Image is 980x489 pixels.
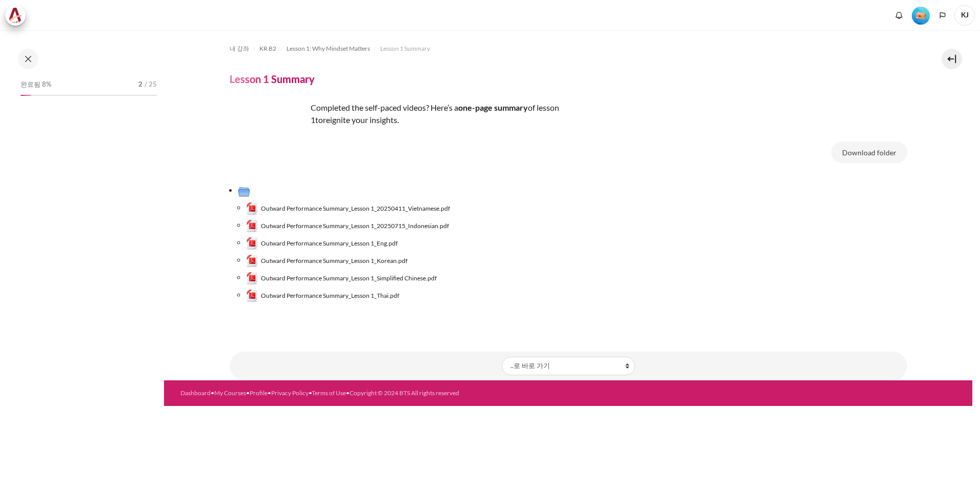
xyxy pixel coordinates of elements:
[180,389,612,398] div: • • • • •
[261,239,398,248] span: Outward Performance Summary_Lesson 1_Eng.pdf
[214,389,246,397] a: My Courses
[259,43,276,55] a: KR B2
[261,204,450,213] span: Outward Performance Summary_Lesson 1_20250411_Vietnamese.pdf
[271,389,309,397] a: Privacy Policy
[246,202,258,215] img: Outward Performance Summary_Lesson 1_20250411_Vietnamese.pdf
[912,6,930,25] div: Level #1
[912,7,930,25] img: Level #1
[230,44,249,53] span: 내 강좌
[954,5,975,26] span: KJ
[380,44,430,53] span: Lesson 1 Summary
[246,272,437,284] a: Outward Performance Summary_Lesson 1_Simplified Chinese.pdfOutward Performance Summary_Lesson 1_S...
[261,274,437,283] span: Outward Performance Summary_Lesson 1_Simplified Chinese.pdf
[21,79,51,90] span: 완료됨 8%
[246,290,258,302] img: Outward Performance Summary_Lesson 1_Thai.pdf
[287,43,370,55] a: Lesson 1: Why Mindset Matters
[246,255,258,267] img: Outward Performance Summary_Lesson 1_Korean.pdf
[5,5,31,26] a: Architeck Architeck
[935,8,950,23] button: Languages
[246,272,258,284] img: Outward Performance Summary_Lesson 1_Simplified Chinese.pdf
[164,30,972,380] section: 내용
[908,6,934,25] a: Level #1
[246,290,400,302] a: Outward Performance Summary_Lesson 1_Thai.pdfOutward Performance Summary_Lesson 1_Thai.pdf
[250,389,268,397] a: Profile
[230,101,307,178] img: efr
[315,115,323,125] span: to
[230,72,315,86] h4: Lesson 1 Summary
[246,237,258,250] img: Outward Performance Summary_Lesson 1_Eng.pdf
[230,101,588,126] p: Completed the self-paced videos? Here’s a of lesson 1 reignite your insights.
[380,43,430,55] a: Lesson 1 Summary
[458,103,528,112] strong: one-page summary
[831,141,907,163] button: Download folder
[312,389,346,397] a: Terms of Use
[246,237,398,250] a: Outward Performance Summary_Lesson 1_Eng.pdfOutward Performance Summary_Lesson 1_Eng.pdf
[287,44,370,53] span: Lesson 1: Why Mindset Matters
[954,5,975,26] a: 사용자 메뉴
[8,8,23,23] img: Architeck
[145,79,157,90] span: / 25
[21,95,31,96] div: 8%
[261,291,399,300] span: Outward Performance Summary_Lesson 1_Thai.pdf
[246,202,451,215] a: Outward Performance Summary_Lesson 1_20250411_Vietnamese.pdfOutward Performance Summary_Lesson 1_...
[350,389,459,397] a: Copyright © 2024 BTS All rights reserved
[230,43,249,55] a: 내 강좌
[246,220,450,232] a: Outward Performance Summary_Lesson 1_20250715_Indonesian.pdfOutward Performance Summary_Lesson 1_...
[246,255,408,267] a: Outward Performance Summary_Lesson 1_Korean.pdfOutward Performance Summary_Lesson 1_Korean.pdf
[891,8,907,23] div: Show notification window with no new notifications
[261,256,407,266] span: Outward Performance Summary_Lesson 1_Korean.pdf
[259,44,276,53] span: KR B2
[261,221,449,231] span: Outward Performance Summary_Lesson 1_20250715_Indonesian.pdf
[246,220,258,232] img: Outward Performance Summary_Lesson 1_20250715_Indonesian.pdf
[180,389,211,397] a: Dashboard
[138,79,142,90] span: 2
[230,40,907,57] nav: 내비게이션 바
